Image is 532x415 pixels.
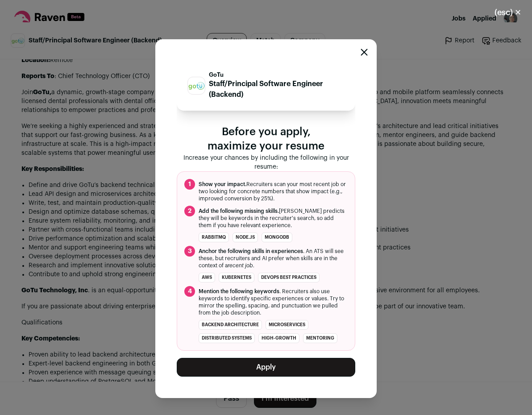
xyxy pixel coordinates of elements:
[184,246,195,257] span: 3
[199,320,262,330] li: backend architecture
[262,232,292,242] li: MongoDB
[199,207,348,229] span: [PERSON_NAME] predicts they will be keywords in the recruiter's search, so add them if you have r...
[177,125,355,154] p: Before you apply, maximize your resume
[266,320,308,330] li: microservices
[484,3,532,22] button: Close modal
[188,82,205,90] img: 37b4c5afddda4242299a048fc45ba8ca6f9e14ba242be94f1ec3ff3c645f8a54.png
[184,286,195,297] span: 4
[209,79,345,100] p: Staff/Principal Software Engineer (Backend)
[209,71,345,79] p: GoTu
[199,232,229,242] li: RabbitMQ
[233,232,258,242] li: Node.js
[258,273,320,282] li: DevOps best practices
[228,263,254,268] i: recent job.
[199,333,255,343] li: distributed systems
[199,248,348,269] span: . An ATS will see these, but recruiters and AI prefer when skills are in the context of a
[199,288,348,316] span: . Recruiters also use keywords to identify specific experiences or values. Try to mirror the spel...
[219,273,254,282] li: Kubernetes
[177,358,355,377] button: Apply
[199,273,215,282] li: AWS
[184,206,195,216] span: 2
[199,181,348,202] span: Recruiters scan your most recent job or two looking for concrete numbers that show impact (e.g., ...
[361,49,368,56] button: Close modal
[199,182,246,187] span: Show your impact.
[184,179,195,190] span: 1
[177,154,355,171] p: Increase your chances by including the following in your resume:
[258,333,299,343] li: high-growth
[199,208,279,214] span: Add the following missing skills.
[199,289,279,294] span: Mention the following keywords
[303,333,337,343] li: mentoring
[199,249,303,254] span: Anchor the following skills in experiences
